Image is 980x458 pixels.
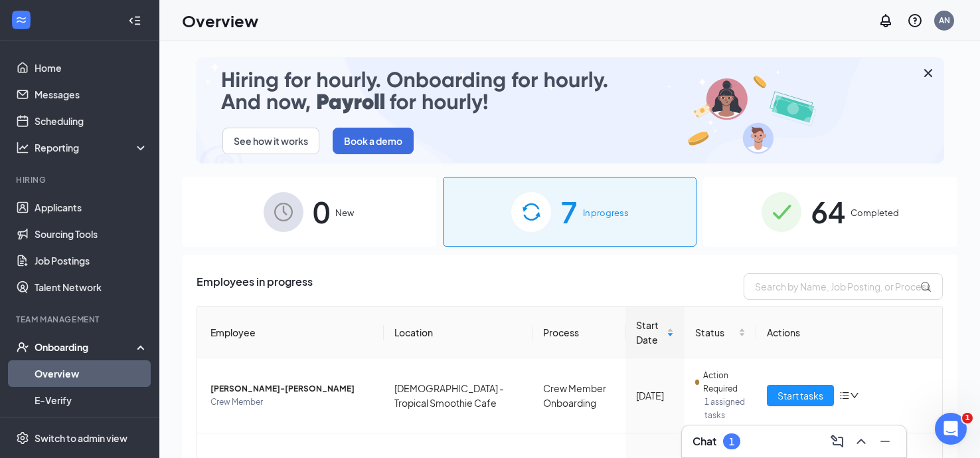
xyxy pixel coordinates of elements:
button: ComposeMessage [827,431,848,452]
svg: QuestionInfo [907,13,923,29]
div: Team Management [16,314,145,325]
svg: Minimize [877,433,893,449]
td: Crew Member Onboarding [532,358,626,433]
span: down [850,391,859,400]
a: E-Verify [35,387,148,413]
a: Applicants [35,194,148,221]
span: Start tasks [777,388,823,403]
span: 7 [560,189,578,235]
h1: Overview [182,9,258,32]
a: Talent Network [35,274,148,300]
span: Crew Member [210,396,373,409]
th: Employee [197,307,384,358]
iframe: Intercom live chat [935,413,967,445]
svg: Cross [920,65,936,81]
button: Start tasks [767,385,834,406]
svg: Notifications [878,13,894,29]
div: Reporting [35,141,149,154]
a: Job Postings [35,247,148,274]
svg: Analysis [16,141,29,154]
button: Book a demo [333,128,414,154]
button: ChevronUp [851,431,872,452]
button: See how it works [222,128,319,154]
span: 64 [811,189,845,235]
span: New [335,206,354,219]
span: [PERSON_NAME]-[PERSON_NAME] [210,382,373,396]
svg: Settings [16,431,29,445]
div: Onboarding [35,340,137,354]
svg: UserCheck [16,340,29,354]
td: [DEMOGRAPHIC_DATA] -Tropical Smoothie Cafe [384,358,532,433]
a: Messages [35,81,148,108]
button: Minimize [874,431,896,452]
div: Switch to admin view [35,431,127,445]
th: Actions [756,307,943,358]
div: Hiring [16,174,145,185]
span: 1 assigned tasks [704,396,745,422]
th: Process [532,307,626,358]
a: Overview [35,360,148,387]
div: 1 [729,436,734,447]
div: [DATE] [636,388,674,403]
th: Location [384,307,532,358]
div: AN [939,15,950,26]
svg: ChevronUp [853,433,869,449]
a: Sourcing Tools [35,221,148,247]
span: Completed [851,206,899,219]
svg: WorkstreamLogo [15,13,28,27]
th: Status [685,307,756,358]
span: 1 [962,413,973,423]
input: Search by Name, Job Posting, or Process [744,273,943,300]
span: Action Required [703,369,746,396]
span: bars [839,390,850,401]
span: Start Date [636,318,664,347]
img: payroll-small.gif [196,57,944,164]
span: Status [695,325,735,340]
a: Scheduling [35,108,148,134]
span: Employees in progress [197,273,313,300]
svg: ComposeMessage [829,433,845,449]
span: In progress [583,206,629,219]
h3: Chat [693,434,716,449]
a: Onboarding Documents [35,413,148,440]
span: 0 [313,189,330,235]
svg: Collapse [128,14,141,27]
a: Home [35,55,148,81]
